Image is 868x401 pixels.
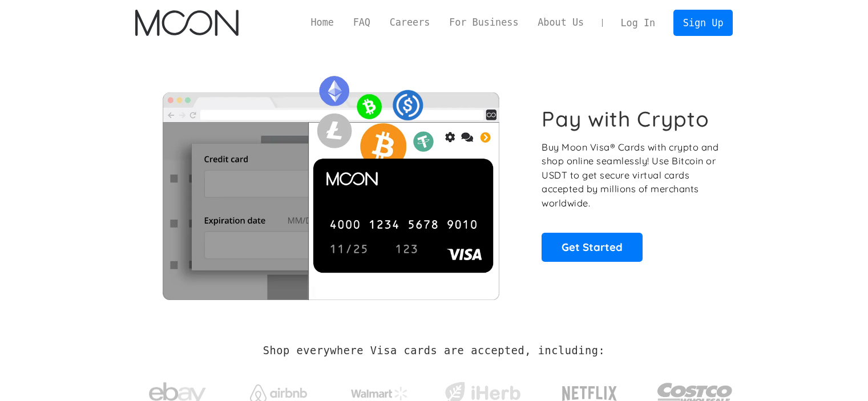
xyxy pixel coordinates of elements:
img: Moon Logo [135,10,239,36]
p: Buy Moon Visa® Cards with crypto and shop online seamlessly! Use Bitcoin or USDT to get secure vi... [542,140,720,210]
a: Home [301,15,344,30]
a: Sign Up [673,10,733,35]
img: Moon Cards let you spend your crypto anywhere Visa is accepted. [135,68,526,299]
img: Walmart [351,387,408,400]
h2: Shop everywhere Visa cards are accepted, including: [263,345,605,357]
a: home [135,10,239,36]
a: For Business [439,15,528,30]
a: Log In [611,10,665,35]
a: About Us [528,15,594,30]
a: FAQ [344,15,380,30]
h1: Pay with Crypto [542,106,709,132]
a: Careers [380,15,439,30]
a: Get Started [542,233,643,261]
